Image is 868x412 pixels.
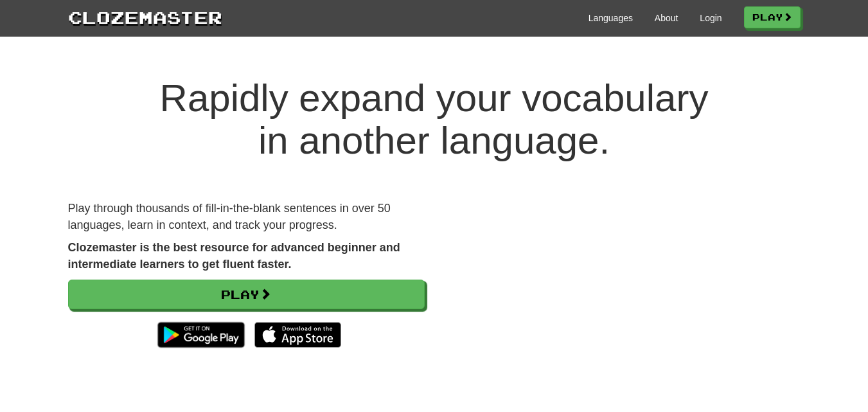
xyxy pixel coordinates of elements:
a: Play [744,6,801,28]
a: Languages [589,12,633,24]
a: About [655,12,678,24]
img: Get it on Google Play [151,316,251,354]
p: Play through thousands of fill-in-the-blank sentences in over 50 languages, learn in context, and... [68,201,425,233]
a: Login [700,12,722,24]
a: Play [68,280,425,309]
img: Download_on_the_App_Store_Badge_US-UK_135x40-25178aeef6eb6b83b96f5f2d004eda3bffbb37122de64afbaef7... [254,322,341,348]
strong: Clozemaster is the best resource for advanced beginner and intermediate learners to get fluent fa... [68,241,400,271]
a: Clozemaster [68,5,222,29]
